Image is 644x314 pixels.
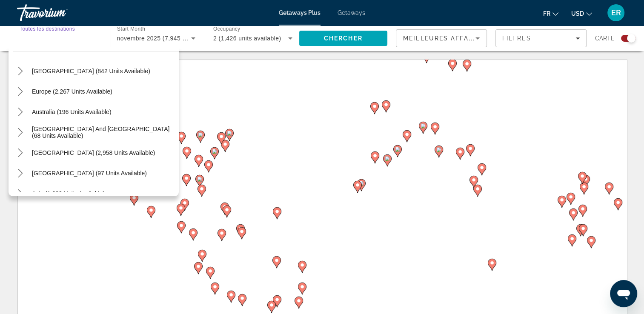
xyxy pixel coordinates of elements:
[571,7,592,20] button: Change currency
[213,26,240,32] span: Occupancy
[28,145,159,160] button: Select destination: South America (2,958 units available)
[13,64,28,79] button: Toggle Caribbean & Atlantic Islands (842 units available) submenu
[403,35,485,42] span: Meilleures affaires
[571,10,584,17] span: USD
[28,104,116,120] button: Select destination: Australia (196 units available)
[279,9,321,16] a: Getaways Plus
[338,9,365,16] a: Getaways
[32,108,112,115] span: Australia (196 units available)
[543,10,550,17] span: fr
[20,34,99,44] input: Select destination
[17,2,102,24] a: Travorium
[28,84,117,99] button: Select destination: Europe (2,267 units available)
[13,146,28,160] button: Toggle South America (2,958 units available) submenu
[28,125,179,140] button: Select destination: South Pacific and Oceania (68 units available)
[610,280,637,307] iframe: Bouton de lancement de la fenêtre de messagerie
[28,166,151,181] button: Select destination: Central America (97 units available)
[28,63,155,79] button: Select destination: Caribbean & Atlantic Islands (842 units available)
[611,9,621,17] span: ER
[13,166,28,181] button: Toggle Central America (97 units available) submenu
[32,170,147,177] span: [GEOGRAPHIC_DATA] (97 units available)
[324,35,363,42] span: Chercher
[32,68,150,74] span: [GEOGRAPHIC_DATA] (842 units available)
[32,88,112,95] span: Europe (2,267 units available)
[117,26,145,32] span: Start Month
[13,84,28,99] button: Toggle Europe (2,267 units available) submenu
[502,35,531,42] span: Filtres
[13,186,28,201] button: Toggle Asia (1,893 units available) submenu
[117,35,225,42] span: novembre 2025 (7,945 units available)
[605,4,627,22] button: User Menu
[403,33,480,43] mat-select: Sort by
[28,186,109,201] button: Select destination: Asia (1,893 units available)
[13,125,28,140] button: Toggle South Pacific and Oceania (68 units available) submenu
[32,126,175,139] span: [GEOGRAPHIC_DATA] and [GEOGRAPHIC_DATA] (68 units available)
[32,190,105,197] span: Asia (1,893 units available)
[495,29,587,47] button: Filters
[9,47,179,196] div: Destination options
[32,149,155,156] span: [GEOGRAPHIC_DATA] (2,958 units available)
[213,35,281,42] span: 2 (1,426 units available)
[13,105,28,120] button: Toggle Australia (196 units available) submenu
[20,26,75,31] span: Toutes les destinations
[543,7,558,20] button: Change language
[595,32,615,44] span: Carte
[299,31,388,46] button: Search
